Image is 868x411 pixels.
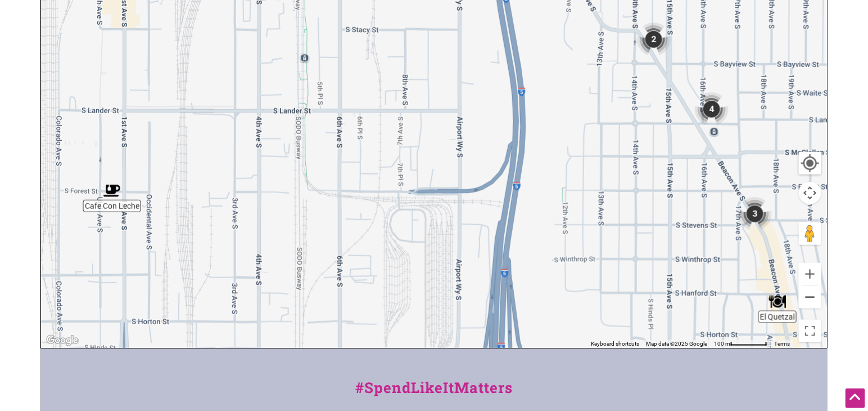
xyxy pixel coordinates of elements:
[44,333,81,348] img: Google
[846,388,865,408] div: Scroll Back to Top
[646,341,707,347] span: Map data ©2025 Google
[40,377,828,410] div: #SpendLikeItMatters
[637,23,671,56] div: 2
[738,197,772,231] div: 3
[769,293,786,310] div: El Quetzal
[711,340,771,348] button: Map Scale: 100 m per 62 pixels
[103,182,120,199] div: Cafe Con Leche
[774,341,790,347] a: Terms (opens in new tab)
[799,263,821,285] button: Zoom in
[799,286,821,309] button: Zoom out
[799,152,821,175] button: Your Location
[695,92,729,126] div: 4
[799,182,821,204] button: Map camera controls
[591,340,639,348] button: Keyboard shortcuts
[44,333,81,348] a: Open this area in Google Maps (opens a new window)
[799,222,821,245] button: Drag Pegman onto the map to open Street View
[714,341,730,347] span: 100 m
[799,320,821,342] button: Toggle fullscreen view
